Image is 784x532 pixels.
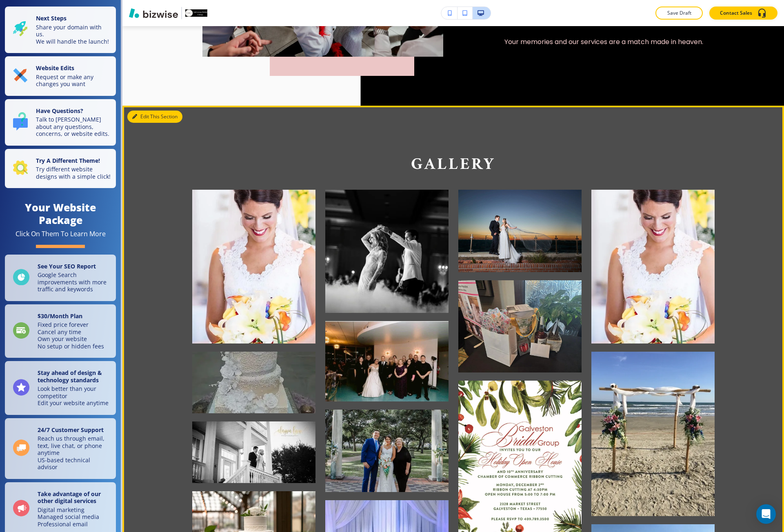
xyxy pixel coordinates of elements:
[38,262,96,270] strong: See Your SEO Report
[36,14,67,22] strong: Next Steps
[756,504,776,524] div: Open Intercom Messenger
[411,155,495,175] p: Gallery
[5,361,116,415] a: Stay ahead of design & technology standardsLook better than your competitorEdit your website anytime
[720,9,752,17] p: Contact Sales
[36,116,111,137] p: Talk to [PERSON_NAME] about any questions, concerns, or website edits.
[36,107,83,115] strong: Have Questions?
[5,418,116,479] a: 24/7 Customer SupportReach us through email, text, live chat, or phone anytimeUS-based technical ...
[5,56,116,96] button: Website EditsRequest or make any changes you want
[5,7,116,53] button: Next StepsShare your domain with us.We will handle the launch!
[5,201,116,226] h4: Your Website Package
[129,8,178,18] img: Bizwise Logo
[5,304,116,358] a: $30/Month PlanFixed price foreverCancel any timeOwn your websiteNo setup or hidden fees
[666,9,692,17] p: Save Draft
[38,506,111,528] p: Digital marketing Managed social media Professional email
[36,157,100,164] strong: Try A Different Theme!
[38,426,104,434] strong: 24/7 Customer Support
[38,321,104,350] p: Fixed price forever Cancel any time Own your website No setup or hidden fees
[38,312,82,320] strong: $ 30 /Month Plan
[38,435,111,471] p: Reach us through email, text, live chat, or phone anytime US-based technical advisor
[36,73,111,88] p: Request or make any changes you want
[36,24,111,45] p: Share your domain with us. We will handle the launch!
[38,369,102,384] strong: Stay ahead of design & technology standards
[38,385,111,407] p: Look better than your competitor Edit your website anytime
[185,9,207,17] img: Your Logo
[709,7,777,20] button: Contact Sales
[36,64,74,72] strong: Website Edits
[36,166,111,180] p: Try different website designs with a simple click!
[655,7,703,20] button: Save Draft
[38,271,111,293] p: Google Search improvements with more traffic and keywords
[16,230,106,238] div: Click On Them To Learn More
[127,111,182,123] button: Edit This Section
[5,149,116,188] button: Try A Different Theme!Try different website designs with a simple click!
[5,255,116,301] a: See Your SEO ReportGoogle Search improvements with more traffic and keywords
[504,38,703,47] span: Your memories and our services are a match made in heaven.
[38,490,101,505] strong: Take advantage of our other digital services
[5,99,116,146] button: Have Questions?Talk to [PERSON_NAME] about any questions, concerns, or website edits.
